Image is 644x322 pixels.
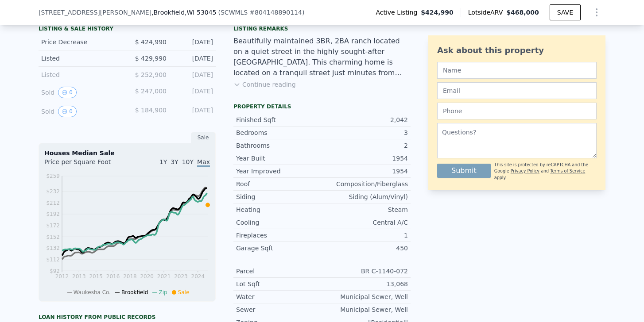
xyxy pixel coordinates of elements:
[151,8,216,17] span: , Brookfield
[322,231,408,240] div: 1
[468,8,506,17] span: Lotside ARV
[506,9,539,16] span: $468,000
[236,231,322,240] div: Fireplaces
[46,234,60,240] tspan: $152
[121,289,148,295] span: Brookfield
[221,9,248,16] span: SCWMLS
[89,273,103,280] tspan: 2015
[236,115,322,124] div: Finished Sqft
[421,8,454,17] span: $424,990
[41,38,120,46] div: Price Decrease
[322,292,408,301] div: Municipal Sewer, Well
[46,173,60,179] tspan: $259
[322,180,408,188] div: Composition/Fiberglass
[236,305,322,314] div: Sewer
[236,192,322,201] div: Siding
[236,244,322,253] div: Garage Sqft
[174,273,188,280] tspan: 2023
[588,4,605,21] button: Show Options
[46,188,60,195] tspan: $232
[159,158,167,165] span: 1Y
[437,62,597,79] input: Name
[322,267,408,276] div: BR C-1140-072
[322,115,408,124] div: 2,042
[39,25,216,34] div: LISTING & SALE HISTORY
[437,164,491,178] button: Submit
[197,158,210,167] span: Max
[185,9,216,16] span: , WI 53045
[174,70,213,79] div: [DATE]
[191,273,205,280] tspan: 2024
[159,289,167,295] span: Zip
[236,280,322,288] div: Lot Sqft
[236,205,322,214] div: Heating
[41,54,120,63] div: Listed
[41,87,120,98] div: Sold
[233,25,411,32] div: Listing remarks
[46,211,60,217] tspan: $192
[550,169,585,173] a: Terms of Service
[236,218,322,227] div: Cooling
[322,128,408,137] div: 3
[322,218,408,227] div: Central A/C
[233,36,411,78] div: Beautifully maintained 3BR, 2BA ranch located on a quiet street in the highly sought-after [GEOGR...
[236,292,322,301] div: Water
[46,257,60,263] tspan: $112
[50,268,60,274] tspan: $92
[46,245,60,251] tspan: $132
[322,154,408,163] div: 1954
[218,8,305,17] div: ( )
[437,82,597,99] input: Email
[322,141,408,150] div: 2
[322,244,408,253] div: 450
[44,149,210,157] div: Houses Median Sale
[236,141,322,150] div: Bathrooms
[123,273,137,280] tspan: 2018
[182,158,194,165] span: 10Y
[174,54,213,63] div: [DATE]
[46,222,60,229] tspan: $172
[322,192,408,201] div: Siding (Alum/Vinyl)
[135,107,167,114] span: $ 184,900
[376,8,421,17] span: Active Listing
[437,103,597,119] input: Phone
[249,9,302,16] span: # 804148890114
[44,157,127,172] div: Price per Square Foot
[494,162,597,181] div: This site is protected by reCAPTCHA and the Google and apply.
[41,106,120,117] div: Sold
[72,273,86,280] tspan: 2013
[39,8,151,17] span: [STREET_ADDRESS][PERSON_NAME]
[550,4,581,20] button: SAVE
[174,106,213,117] div: [DATE]
[135,55,167,62] span: $ 429,990
[178,289,190,295] span: Sale
[236,154,322,163] div: Year Built
[233,80,296,89] button: Continue reading
[58,87,77,98] button: View historical data
[74,289,111,295] span: Waukesha Co.
[322,305,408,314] div: Municipal Sewer, Well
[46,200,60,206] tspan: $212
[171,158,178,165] span: 3Y
[322,205,408,214] div: Steam
[106,273,120,280] tspan: 2016
[55,273,69,280] tspan: 2012
[236,128,322,137] div: Bedrooms
[511,169,539,173] a: Privacy Policy
[174,87,213,98] div: [DATE]
[135,88,167,95] span: $ 247,000
[437,44,597,57] div: Ask about this property
[174,38,213,46] div: [DATE]
[322,167,408,176] div: 1954
[157,273,171,280] tspan: 2021
[233,103,411,110] div: Property details
[58,106,77,117] button: View historical data
[236,167,322,176] div: Year Improved
[322,280,408,288] div: 13,068
[41,70,120,79] div: Listed
[135,38,167,46] span: $ 424,990
[191,132,216,143] div: Sale
[236,180,322,188] div: Roof
[39,314,216,321] div: Loan history from public records
[140,273,154,280] tspan: 2020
